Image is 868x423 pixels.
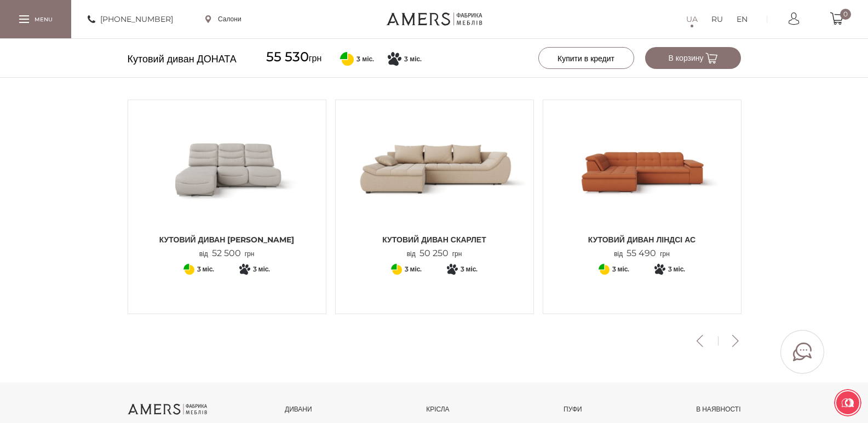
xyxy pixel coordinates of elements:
span: 3 міс. [404,54,422,64]
p: від грн [614,248,670,259]
a: EN [737,13,748,26]
a: RU [711,13,723,26]
a: в наявності [696,404,740,414]
span: Кутовий диван ДОНАТА [128,49,237,69]
span: Кутовий диван ЛІНДСІ АС [551,234,733,245]
span: 55 490 [623,248,660,258]
a: Дивани [285,404,312,414]
span: 55 530 [266,49,309,65]
span: Кутовий диван [PERSON_NAME] [136,234,318,245]
span: грн [266,47,322,68]
a: UA [686,13,698,26]
span: 0 [840,9,851,20]
a: Кутовий диван ОДРІ МІНІ Кутовий диван ОДРІ МІНІ Кутовий диван [PERSON_NAME] від52 500грн [136,108,318,259]
a: Кутовий диван ЛІНДСІ АС Кутовий диван ЛІНДСІ АС Кутовий диван ЛІНДСІ АС від55 490грн [551,108,733,259]
p: від грн [199,248,255,259]
button: Previous [691,335,710,347]
a: Пуфи [564,404,582,414]
button: В корзину [645,47,741,69]
button: Next [726,335,745,347]
button: Купити в кредит [538,47,634,69]
a: Кутовий диван Скарлет Кутовий диван Скарлет Кутовий диван Скарлет від50 250грн [344,108,525,259]
a: [PHONE_NUMBER] [88,13,173,26]
a: Крісла [426,404,449,414]
p: від грн [407,248,462,259]
span: Купити в кредит [557,54,614,63]
span: 50 250 [416,248,452,258]
span: Кутовий диван Скарлет [344,234,525,245]
span: В корзину [668,53,717,63]
svg: Покупка частинами від Монобанку [388,52,401,66]
svg: Оплата частинами від ПриватБанку [340,52,354,66]
a: Салони [205,14,242,24]
span: 52 500 [208,248,245,258]
span: 3 міс. [357,54,374,64]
